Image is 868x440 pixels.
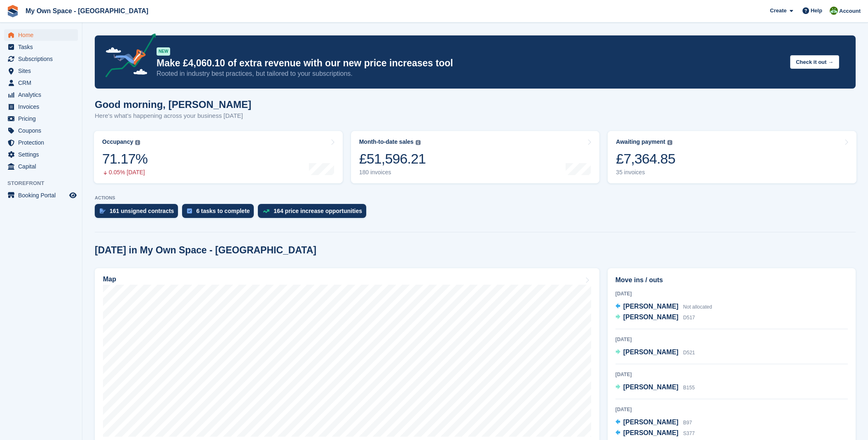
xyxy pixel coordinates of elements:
img: task-75834270c22a3079a89374b754ae025e5fb1db73e45f91037f5363f120a921f8.svg [187,208,192,213]
p: Make £4,060.10 of extra revenue with our new price increases tool [157,57,784,69]
a: menu [4,161,78,172]
span: Help [811,7,822,15]
div: [DATE] [615,290,848,297]
div: 161 unsigned contracts [110,208,174,214]
span: Subscriptions [18,53,68,65]
a: Month-to-date sales £51,596.21 180 invoices [351,131,600,183]
span: [PERSON_NAME] [623,303,678,310]
button: Check it out → [790,55,839,69]
a: menu [4,65,78,77]
div: 35 invoices [616,169,675,176]
a: menu [4,113,78,124]
span: Booking Portal [18,190,68,201]
a: [PERSON_NAME] D517 [615,312,695,323]
span: [PERSON_NAME] [623,384,678,391]
span: Storefront [7,179,82,187]
div: £7,364.85 [616,150,675,167]
a: menu [4,101,78,112]
img: price_increase_opportunities-93ffe204e8149a01c8c9dc8f82e8f89637d9d84a8eef4429ea346261dce0b2c0.svg [263,209,269,213]
span: Protection [18,137,68,148]
span: CRM [18,77,68,89]
a: menu [4,125,78,136]
a: Occupancy 71.17% 0.05% [DATE] [94,131,343,183]
span: Account [839,7,861,15]
span: Create [770,7,786,15]
div: [DATE] [615,406,848,413]
span: Not allocated [683,304,712,310]
h1: Good morning, [PERSON_NAME] [95,99,251,110]
span: [PERSON_NAME] [623,314,678,321]
div: NEW [157,47,170,56]
span: S377 [683,431,695,436]
img: icon-info-grey-7440780725fd019a000dd9b08b2336e03edf1995a4989e88bcd33f0948082b44.svg [667,140,672,145]
p: Here's what's happening across your business [DATE] [95,111,251,121]
div: 180 invoices [359,169,426,176]
span: Tasks [18,41,68,53]
div: 164 price increase opportunities [274,208,362,214]
p: ACTIONS [95,195,856,201]
a: [PERSON_NAME] D521 [615,347,695,358]
span: Home [18,29,68,41]
a: [PERSON_NAME] Not allocated [615,302,712,312]
h2: [DATE] in My Own Space - [GEOGRAPHIC_DATA] [95,245,316,256]
a: My Own Space - [GEOGRAPHIC_DATA] [22,4,152,18]
a: menu [4,41,78,53]
h2: Move ins / outs [615,275,848,285]
a: menu [4,77,78,89]
a: menu [4,53,78,65]
div: £51,596.21 [359,150,426,167]
span: Analytics [18,89,68,101]
h2: Map [103,276,116,283]
img: icon-info-grey-7440780725fd019a000dd9b08b2336e03edf1995a4989e88bcd33f0948082b44.svg [135,140,140,145]
div: [DATE] [615,371,848,378]
span: [PERSON_NAME] [623,349,678,356]
p: Rooted in industry best practices, but tailored to your subscriptions. [157,69,784,78]
img: icon-info-grey-7440780725fd019a000dd9b08b2336e03edf1995a4989e88bcd33f0948082b44.svg [416,140,421,145]
div: 71.17% [102,150,147,167]
div: [DATE] [615,336,848,343]
span: Capital [18,161,68,172]
span: B155 [683,385,695,391]
span: [PERSON_NAME] [623,419,678,426]
a: menu [4,29,78,41]
div: Occupancy [102,138,133,145]
img: contract_signature_icon-13c848040528278c33f63329250d36e43548de30e8caae1d1a13099fd9432cc5.svg [100,208,105,213]
div: Awaiting payment [616,138,665,145]
a: 161 unsigned contracts [95,204,182,222]
a: Preview store [68,190,78,200]
img: price-adjustments-announcement-icon-8257ccfd72463d97f412b2fc003d46551f7dbcb40ab6d574587a9cd5c0d94... [98,33,156,80]
img: stora-icon-8386f47178a22dfd0bd8f6a31ec36ba5ce8667c1dd55bd0f319d3a0aa187defe.svg [7,5,19,17]
span: Settings [18,149,68,160]
a: Awaiting payment £7,364.85 35 invoices [608,131,856,183]
span: Pricing [18,113,68,124]
a: menu [4,149,78,160]
a: [PERSON_NAME] B97 [615,417,692,428]
div: 6 tasks to complete [196,208,250,214]
div: 0.05% [DATE] [102,169,147,176]
span: Invoices [18,101,68,112]
a: [PERSON_NAME] S377 [615,428,695,439]
a: 6 tasks to complete [182,204,258,222]
span: Coupons [18,125,68,136]
span: B97 [683,420,692,426]
span: D517 [683,315,695,321]
span: [PERSON_NAME] [623,429,678,436]
div: Month-to-date sales [359,138,414,145]
a: [PERSON_NAME] B155 [615,382,695,393]
a: 164 price increase opportunities [258,204,370,222]
a: menu [4,89,78,101]
a: menu [4,190,78,201]
span: Sites [18,65,68,77]
a: menu [4,137,78,148]
img: Keely [830,7,838,15]
span: D521 [683,350,695,356]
